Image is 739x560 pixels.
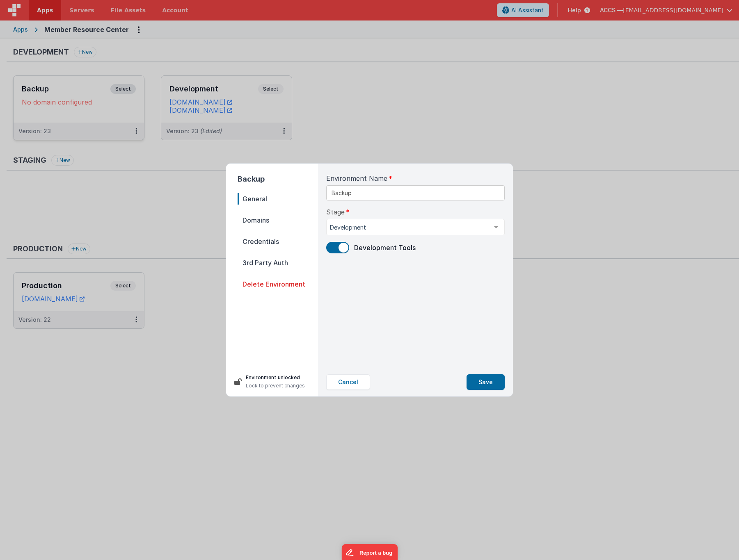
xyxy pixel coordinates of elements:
[246,382,305,390] p: Lock to prevent changes
[326,207,345,217] span: Stage
[238,278,318,290] span: Delete Environment
[238,257,318,269] span: 3rd Party Auth
[326,173,387,183] span: Environment Name
[326,374,370,390] button: Cancel
[238,236,318,247] span: Credentials
[354,244,416,252] span: Development Tools
[238,214,318,226] span: Domains
[238,193,318,205] span: General
[330,223,488,232] span: Development
[467,374,505,390] button: Save
[238,173,318,185] h2: Backup
[246,373,305,382] p: Environment unlocked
